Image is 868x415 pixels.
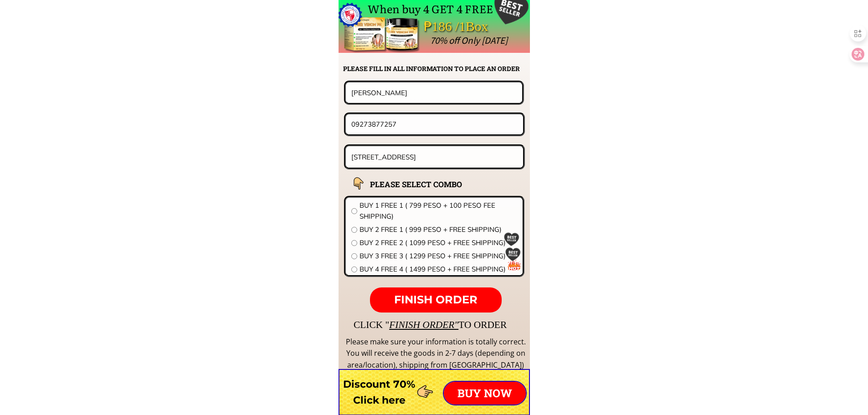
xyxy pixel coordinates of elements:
[339,376,420,408] h3: Discount 70% Click here
[430,33,711,48] div: 70% off Only [DATE]
[360,224,517,235] span: BUY 2 FREE 1 ( 999 PESO + FREE SHIPPING)
[349,146,520,168] input: Address
[360,200,517,222] span: BUY 1 FREE 1 ( 799 PESO + 100 PESO FEE SHIPPING)
[349,82,519,102] input: Your name
[344,336,527,371] div: Please make sure your information is totally correct. You will receive the goods in 2-7 days (dep...
[424,16,514,37] div: ₱186 /1Box
[444,382,526,405] p: BUY NOW
[370,178,485,190] h2: PLEASE SELECT COMBO
[360,251,517,261] span: BUY 3 FREE 3 ( 1299 PESO + FREE SHIPPING)
[354,317,773,333] div: CLICK " TO ORDER
[360,264,517,275] span: BUY 4 FREE 4 ( 1499 PESO + FREE SHIPPING)
[349,114,520,134] input: Phone number
[389,319,458,330] span: FINISH ORDER"
[343,64,529,74] h2: PLEASE FILL IN ALL INFORMATION TO PLACE AN ORDER
[360,237,517,248] span: BUY 2 FREE 2 ( 1099 PESO + FREE SHIPPING)
[394,293,478,306] span: FINISH ORDER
